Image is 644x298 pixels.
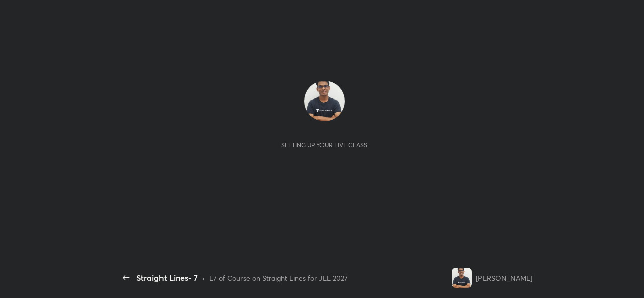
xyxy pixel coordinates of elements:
[476,273,532,283] div: [PERSON_NAME]
[304,81,345,121] img: 9184f45cd5704d038f7ddef07b37b368.jpg
[202,273,205,283] div: •
[209,273,348,283] div: L7 of Course on Straight Lines for JEE 2027
[136,272,198,284] div: Straight Lines- 7
[452,268,472,288] img: 9184f45cd5704d038f7ddef07b37b368.jpg
[281,141,367,149] div: Setting up your live class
